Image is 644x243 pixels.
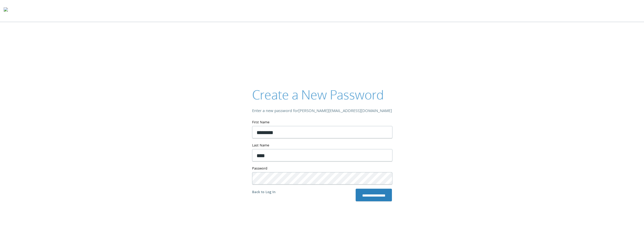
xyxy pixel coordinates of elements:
[4,6,8,16] img: todyl-logo-dark.svg
[252,166,392,172] label: Password
[252,189,275,195] a: Back to Log In
[252,86,392,103] h2: Create a New Password
[252,142,392,149] label: Last Name
[252,108,392,115] div: Enter a new password for [PERSON_NAME][EMAIL_ADDRESS][DOMAIN_NAME]
[252,119,392,126] label: First Name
